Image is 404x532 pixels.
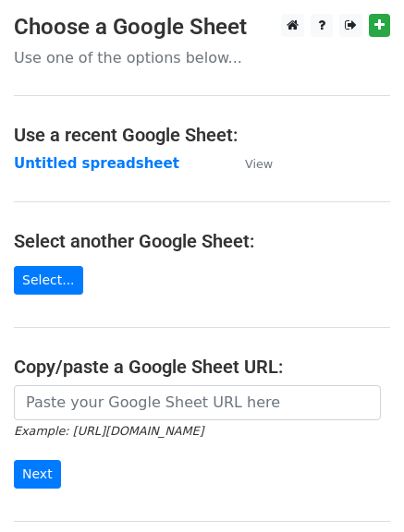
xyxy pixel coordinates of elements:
h3: Choose a Google Sheet [14,14,390,41]
a: Select... [14,266,83,295]
h4: Copy/paste a Google Sheet URL: [14,356,390,378]
a: Untitled spreadsheet [14,155,179,172]
p: Use one of the options below... [14,48,390,67]
input: Next [14,460,61,489]
h4: Use a recent Google Sheet: [14,124,390,146]
iframe: Chat Widget [312,443,404,532]
small: Example: [URL][DOMAIN_NAME] [14,424,203,438]
a: View [226,155,273,172]
input: Paste your Google Sheet URL here [14,385,381,420]
h4: Select another Google Sheet: [14,230,390,252]
small: View [245,157,273,171]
